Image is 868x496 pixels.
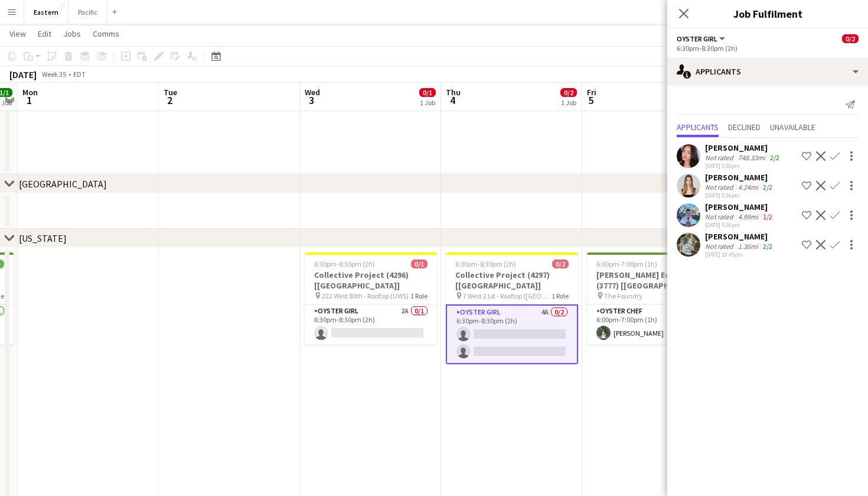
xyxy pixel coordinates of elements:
[73,70,86,79] div: EDT
[552,260,569,268] span: 0/2
[842,34,859,43] span: 0/2
[68,1,107,24] button: Pacific
[93,28,119,39] span: Comms
[305,252,437,345] app-job-card: 6:30pm-8:30pm (2h)0/1Collective Project (4296) [[GEOGRAPHIC_DATA]] 222 West 80th - Rooftop (UWS)1...
[444,93,461,107] span: 4
[411,260,428,268] span: 0/1
[705,202,775,212] div: [PERSON_NAME]
[705,242,736,251] div: Not rated
[705,192,775,199] div: [DATE] 5:36pm
[58,26,86,41] a: Jobs
[303,93,320,107] span: 3
[446,270,578,291] h3: Collective Project (4297) [[GEOGRAPHIC_DATA]]
[162,93,177,107] span: 2
[33,26,56,41] a: Edit
[763,183,772,192] app-skills-label: 2/2
[677,44,859,53] div: 6:30pm-8:30pm (2h)
[667,57,868,86] div: Applicants
[446,87,461,98] span: Thu
[552,291,569,300] span: 1 Role
[587,270,719,291] h3: [PERSON_NAME] Events (3777) [[GEOGRAPHIC_DATA]]
[314,260,375,268] span: 6:30pm-8:30pm (2h)
[705,221,775,229] div: [DATE] 5:36pm
[305,270,437,291] h3: Collective Project (4296) [[GEOGRAPHIC_DATA]]
[5,26,31,41] a: View
[420,98,435,107] div: 1 Job
[596,260,657,268] span: 6:00pm-7:00pm (1h)
[164,87,177,98] span: Tue
[705,231,775,242] div: [PERSON_NAME]
[88,26,124,41] a: Comms
[305,87,320,98] span: Wed
[587,87,596,98] span: Fri
[728,123,761,131] span: Declined
[9,69,37,80] div: [DATE]
[770,153,779,162] app-skills-label: 2/2
[736,212,761,221] div: 4.99mi
[736,183,761,192] div: 4.24mi
[455,260,516,268] span: 6:30pm-8:30pm (2h)
[9,28,26,39] span: View
[705,172,775,183] div: [PERSON_NAME]
[705,183,736,192] div: Not rated
[463,291,552,300] span: 7 West 21st - Rooftop ([GEOGRAPHIC_DATA])
[677,34,717,43] span: Oyster Girl
[705,162,782,170] div: [DATE] 5:36pm
[587,304,719,345] app-card-role: Oyster Chef1/16:00pm-7:00pm (1h)[PERSON_NAME]
[604,291,642,300] span: The Foundry
[705,251,775,258] div: [DATE] 10:45pm
[322,291,409,300] span: 222 West 80th - Rooftop (UWS)
[585,93,596,107] span: 5
[19,232,67,244] div: [US_STATE]
[667,6,868,21] h3: Job Fulfilment
[677,123,719,131] span: Applicants
[419,88,436,97] span: 0/1
[22,87,38,98] span: Mon
[763,212,772,221] app-skills-label: 1/2
[736,242,761,251] div: 1.36mi
[38,28,51,39] span: Edit
[705,153,736,162] div: Not rated
[305,304,437,345] app-card-role: Oyster Girl2A0/16:30pm-8:30pm (2h)
[736,153,768,162] div: 748.33mi
[39,70,68,79] span: Week 35
[24,1,68,24] button: Eastern
[705,142,782,153] div: [PERSON_NAME]
[21,93,38,107] span: 1
[770,123,815,131] span: Unavailable
[446,252,578,364] app-job-card: 6:30pm-8:30pm (2h)0/2Collective Project (4297) [[GEOGRAPHIC_DATA]] 7 West 21st - Rooftop ([GEOGRA...
[763,242,772,251] app-skills-label: 2/2
[587,252,719,345] app-job-card: 6:00pm-7:00pm (1h)1/1[PERSON_NAME] Events (3777) [[GEOGRAPHIC_DATA]] The Foundry1 RoleOyster Chef...
[63,28,81,39] span: Jobs
[705,212,736,221] div: Not rated
[446,304,578,364] app-card-role: Oyster Girl4A0/26:30pm-8:30pm (2h)
[410,291,428,300] span: 1 Role
[560,88,577,97] span: 0/2
[677,34,727,43] button: Oyster Girl
[561,98,576,107] div: 1 Job
[19,178,107,190] div: [GEOGRAPHIC_DATA]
